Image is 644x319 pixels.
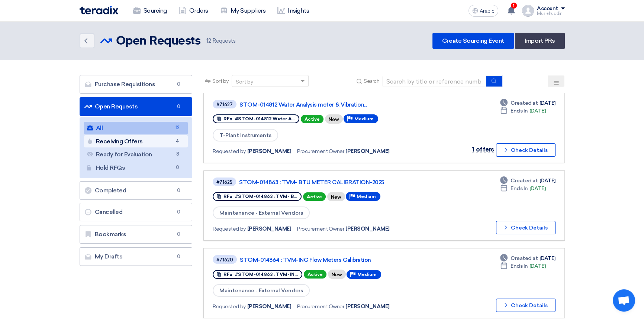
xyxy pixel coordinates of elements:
[496,299,556,312] button: Check Details
[529,108,545,114] font: [DATE]
[345,148,390,154] font: [PERSON_NAME]
[80,97,193,116] a: Open Requests0
[511,147,548,153] font: Check Details
[305,117,320,122] font: Active
[357,272,377,277] font: Medium
[80,247,193,266] a: My Drafts0
[173,3,214,19] a: Orders
[271,3,315,19] a: Insights
[177,254,180,259] font: 0
[231,7,265,14] font: My Suppliers
[537,11,563,16] font: Muslehuddin
[297,148,344,154] font: Procurement Owner
[216,102,233,107] font: #71627
[95,253,123,260] font: My Drafts
[214,3,271,19] a: My Suppliers
[206,38,211,44] font: 12
[223,272,232,277] font: RFx
[177,104,180,109] font: 0
[525,37,555,44] font: Import PRs
[144,7,167,14] font: Sourcing
[80,6,118,14] img: Teradix logo
[511,178,538,184] font: Created at
[511,225,548,231] font: Check Details
[236,79,253,85] font: Sort by
[480,8,495,14] font: Arabic
[96,124,103,131] font: All
[442,37,504,44] font: Create Sourcing Event
[297,226,344,232] font: Procurement Owner
[329,117,339,122] font: New
[496,221,556,234] button: Check Details
[539,100,555,106] font: [DATE]
[219,210,303,216] font: Maintenance - External Vendors
[513,3,515,8] font: 1
[80,75,193,94] a: Purchase Requisitions0
[511,108,528,114] font: Ends In
[472,146,494,153] font: 1 offers
[189,7,208,14] font: Orders
[331,194,341,200] font: New
[212,38,235,44] font: Requests
[116,35,201,47] font: Open Requests
[240,257,426,263] a: STOM-014864 : TVM-INC Flow Meters Calibration
[239,179,384,186] font: STOM-014863 : TVM- BTU METER CALIBRATION-2025
[235,272,298,277] font: #STOM-014863 : TVM-IN...
[511,100,538,106] font: Created at
[212,78,229,84] font: Sort by
[213,226,245,232] font: Requested by
[357,194,376,199] font: Medium
[95,208,123,215] font: Cancelled
[216,257,233,263] font: #71620
[95,187,126,194] font: Completed
[247,148,292,154] font: [PERSON_NAME]
[468,5,498,17] button: Arabic
[223,116,232,121] font: RFx
[354,116,374,121] font: Medium
[96,151,152,158] font: Ready for Evaluation
[515,33,564,49] a: Import PRs
[219,287,303,294] font: Maintenance - External Vendors
[213,148,245,154] font: Requested by
[95,103,138,110] font: Open Requests
[522,5,534,17] img: profile_test.png
[176,125,180,130] font: 12
[239,101,367,108] font: STOM-014812 Water Analysis meter & Vibration...
[176,151,179,157] font: 8
[223,194,232,199] font: RFx
[240,257,371,263] font: STOM-014864 : TVM-INC Flow Meters Calibration
[613,289,635,312] div: Open chat
[239,101,425,108] a: STOM-014812 Water Analysis meter & Vibration...
[511,302,548,309] font: Check Details
[177,209,180,215] font: 0
[511,185,528,192] font: Ends In
[537,5,558,12] font: Account
[177,188,180,193] font: 0
[511,263,528,269] font: Ends In
[539,255,555,261] font: [DATE]
[127,3,173,19] a: Sourcing
[95,81,155,88] font: Purchase Requisitions
[219,132,271,139] font: T-Plant Instruments
[213,303,245,310] font: Requested by
[288,7,309,14] font: Insights
[80,181,193,200] a: Completed0
[539,178,555,184] font: [DATE]
[235,194,297,199] font: #STOM-014863 : TVM- B...
[382,76,486,87] input: Search by title or reference number
[529,185,545,192] font: [DATE]
[96,164,125,171] font: Hold RFQs
[80,203,193,221] a: Cancelled0
[307,194,322,199] font: Active
[177,231,180,237] font: 0
[177,81,180,87] font: 0
[307,272,323,277] font: Active
[80,225,193,244] a: Bookmarks0
[511,255,538,261] font: Created at
[95,231,126,238] font: Bookmarks
[235,116,295,121] font: #STOM-014812 Water A...
[216,179,232,185] font: #71625
[345,226,390,232] font: [PERSON_NAME]
[364,78,379,84] font: Search
[176,165,179,170] font: 0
